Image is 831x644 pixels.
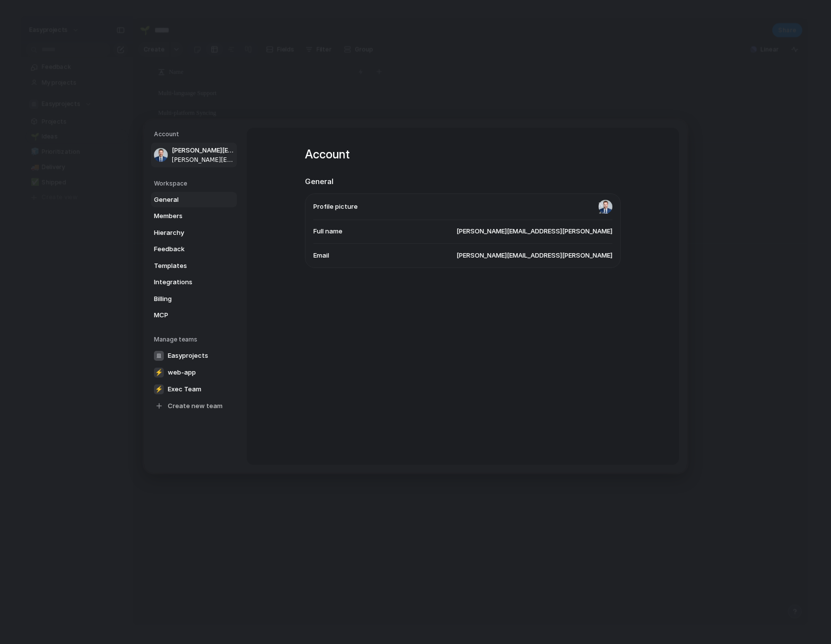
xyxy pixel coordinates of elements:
span: Exec Team [168,384,201,394]
div: ⚡ [154,367,164,377]
span: Full name [313,227,342,236]
a: Hierarchy [151,225,237,240]
span: General [154,194,217,204]
a: Create new team [151,398,237,414]
span: Create new team [168,401,223,411]
span: Integrations [154,277,217,287]
span: [PERSON_NAME][EMAIL_ADDRESS][PERSON_NAME] [456,227,612,236]
h5: Workspace [154,179,237,188]
span: Billing [154,294,217,303]
span: Feedback [154,244,217,254]
a: Members [151,208,237,224]
span: [PERSON_NAME][EMAIL_ADDRESS][PERSON_NAME] [172,155,235,164]
span: Templates [154,261,217,270]
h1: Account [305,146,621,163]
span: [PERSON_NAME][EMAIL_ADDRESS][PERSON_NAME] [456,251,612,261]
div: ⚡ [154,384,164,394]
a: ⚡Exec Team [151,381,237,397]
span: [PERSON_NAME][EMAIL_ADDRESS][PERSON_NAME] [172,146,235,155]
a: MCP [151,307,237,323]
a: General [151,191,237,207]
span: MCP [154,310,217,320]
a: Templates [151,258,237,273]
h2: General [305,176,621,188]
h5: Account [154,130,237,139]
span: Members [154,211,217,221]
a: Billing [151,291,237,306]
span: web-app [168,368,196,378]
a: Easyprojects [151,347,237,363]
a: ⚡web-app [151,364,237,380]
span: Profile picture [313,202,358,212]
span: Easyprojects [168,351,208,361]
h5: Manage teams [154,335,237,343]
a: Feedback [151,241,237,257]
a: Integrations [151,274,237,290]
a: [PERSON_NAME][EMAIL_ADDRESS][PERSON_NAME][PERSON_NAME][EMAIL_ADDRESS][PERSON_NAME] [151,143,237,167]
span: Email [313,251,329,261]
span: Hierarchy [154,227,217,237]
